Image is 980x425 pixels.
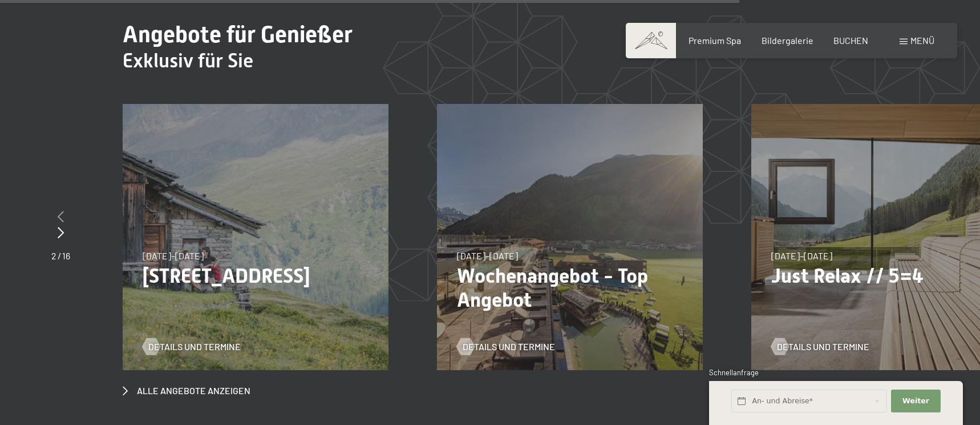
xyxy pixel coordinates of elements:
[463,340,555,353] span: Details und Termine
[123,21,353,48] span: Angebote für Genießer
[902,396,929,406] span: Weiter
[123,384,250,397] a: Alle Angebote anzeigen
[58,250,61,261] span: /
[709,368,759,377] span: Schnellanfrage
[833,35,868,46] a: BUCHEN
[910,35,934,46] span: Menü
[457,250,518,261] span: [DATE]–[DATE]
[689,35,741,46] a: Premium Spa
[148,340,241,353] span: Details und Termine
[891,390,940,413] button: Weiter
[457,340,555,353] a: Details und Termine
[143,250,204,261] span: [DATE]–[DATE]
[123,49,253,72] span: Exklusiv für Sie
[457,264,683,312] p: Wochenangebot - Top Angebot
[143,264,368,288] p: [STREET_ADDRESS]
[762,35,813,46] a: Bildergalerie
[771,340,869,353] a: Details und Termine
[777,340,869,353] span: Details und Termine
[771,250,832,261] span: [DATE]–[DATE]
[62,250,70,261] span: 16
[137,384,250,397] span: Alle Angebote anzeigen
[143,340,241,353] a: Details und Termine
[51,250,56,261] span: 2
